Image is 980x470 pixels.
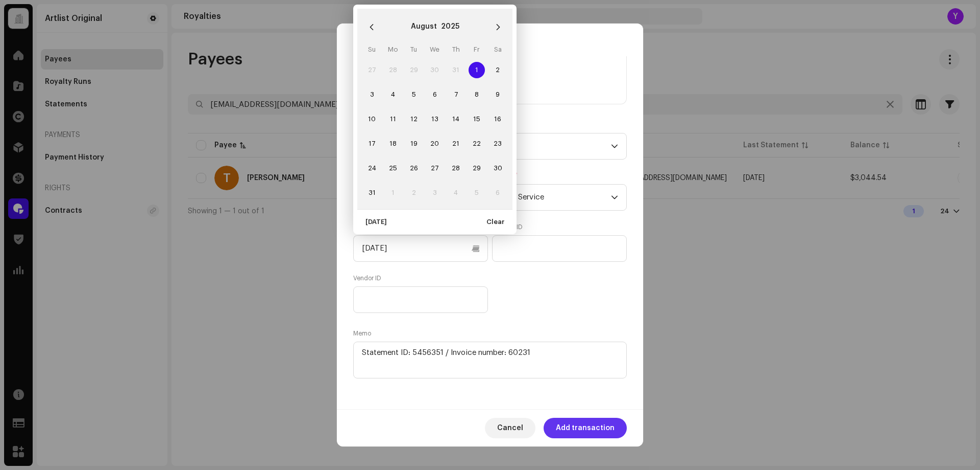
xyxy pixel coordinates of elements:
[469,86,485,103] span: 8
[382,82,403,107] td: 4
[487,82,508,107] td: 9
[365,212,387,232] span: [DATE]
[487,107,508,131] td: 16
[364,86,380,103] span: 3
[497,418,523,438] span: Cancel
[469,111,485,127] span: 15
[469,62,485,78] span: 1
[486,212,504,232] span: Clear
[424,107,445,131] td: 13
[410,46,417,53] span: Tu
[382,131,403,156] td: 18
[406,86,422,103] span: 5
[469,136,485,152] span: 22
[494,46,502,53] span: Sa
[403,107,424,131] td: 12
[382,181,403,205] td: 1
[469,160,485,176] span: 29
[353,329,371,338] label: Memo
[364,111,380,127] span: 10
[427,111,443,127] span: 13
[361,17,382,37] button: Previous Month
[441,19,459,35] button: Choose Year
[467,58,487,82] td: 1
[424,181,445,205] td: 3
[452,46,460,53] span: Th
[406,111,422,127] span: 12
[424,131,445,156] td: 20
[487,156,508,181] td: 30
[427,136,443,152] span: 20
[361,156,382,181] td: 24
[424,58,445,82] td: 30
[487,58,508,82] td: 2
[361,82,382,107] td: 3
[403,58,424,82] td: 29
[446,107,467,131] td: 14
[489,62,506,78] span: 2
[385,136,401,152] span: 18
[424,156,445,181] td: 27
[361,107,382,131] td: 10
[382,107,403,131] td: 11
[446,131,467,156] td: 21
[544,418,627,438] button: Add transaction
[446,82,467,107] td: 7
[611,133,618,159] div: dropdown trigger
[467,107,487,131] td: 15
[364,160,380,176] span: 24
[385,86,401,103] span: 4
[489,160,506,176] span: 30
[424,82,445,107] td: 6
[487,181,508,205] td: 6
[446,156,467,181] td: 28
[364,136,380,152] span: 17
[368,46,376,53] span: Su
[446,181,467,205] td: 4
[485,418,535,438] button: Cancel
[467,181,487,205] td: 5
[430,46,439,53] span: We
[411,19,437,35] button: Choose Month
[467,156,487,181] td: 29
[382,156,403,181] td: 25
[403,82,424,107] td: 5
[487,131,508,156] td: 23
[556,418,615,438] span: Add transaction
[446,58,467,82] td: 31
[361,131,382,156] td: 17
[467,131,487,156] td: 22
[474,46,480,53] span: Fr
[406,136,422,152] span: 19
[448,86,464,103] span: 7
[364,185,380,201] span: 31
[448,136,464,152] span: 21
[427,160,443,176] span: 27
[403,181,424,205] td: 2
[403,131,424,156] td: 19
[382,58,403,82] td: 28
[448,111,464,127] span: 14
[489,136,506,152] span: 23
[427,86,443,103] span: 6
[357,214,395,230] button: [DATE]
[488,17,508,37] button: Next Month
[448,160,464,176] span: 28
[489,111,506,127] span: 16
[361,58,382,82] td: 27
[501,185,611,210] span: Web Service
[388,46,398,53] span: Mo
[361,181,382,205] td: 31
[353,5,517,234] div: Choose Date
[467,82,487,107] td: 8
[489,86,506,103] span: 9
[611,185,618,210] div: dropdown trigger
[403,156,424,181] td: 26
[353,274,381,282] label: Vendor ID
[385,160,401,176] span: 25
[478,214,512,230] button: Clear
[385,111,401,127] span: 11
[406,160,422,176] span: 26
